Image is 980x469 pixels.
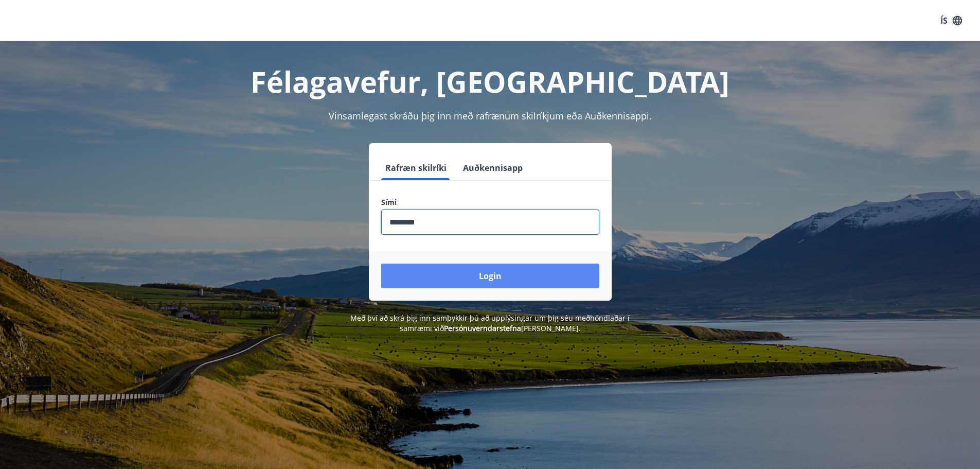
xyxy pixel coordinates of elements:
[381,155,451,180] button: Rafræn skilríki
[132,62,848,101] h1: Félagavefur, [GEOGRAPHIC_DATA]
[329,110,652,122] span: Vinsamlegast skráðu þig inn með rafrænum skilríkjum eða Auðkennisappi.
[381,264,599,288] button: Login
[935,11,968,30] button: ÍS
[381,197,599,207] label: Sími
[444,323,521,333] a: Persónuverndarstefna
[350,313,630,333] span: Með því að skrá þig inn samþykkir þú að upplýsingar um þig séu meðhöndlaðar í samræmi við [PERSON...
[459,155,527,180] button: Auðkennisapp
